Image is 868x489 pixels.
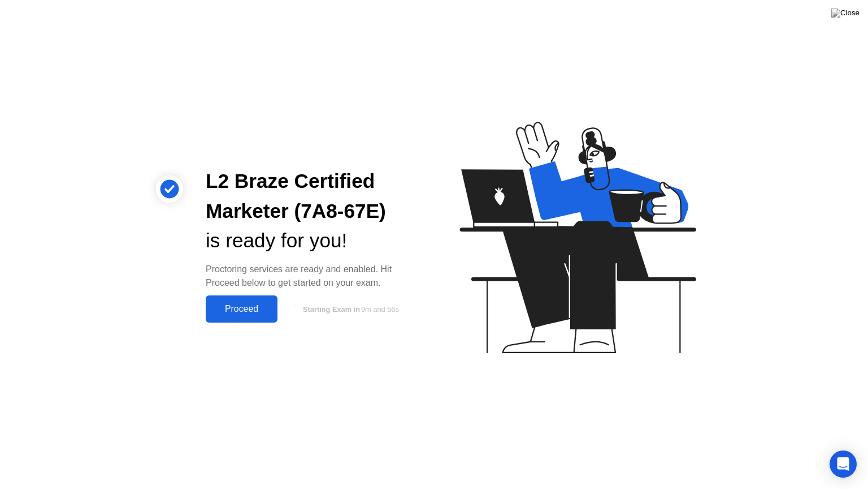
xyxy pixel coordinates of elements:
[209,304,274,314] div: Proceed
[206,295,277,323] button: Proceed
[206,263,416,290] div: Proctoring services are ready and enabled. Hit Proceed below to get started on your exam.
[361,305,399,314] span: 9m and 56s
[283,298,416,320] button: Starting Exam in9m and 56s
[206,166,416,226] div: L2 Braze Certified Marketer (7A8-67E)
[206,226,416,256] div: is ready for you!
[831,8,860,18] img: Close
[830,451,857,478] div: Open Intercom Messenger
